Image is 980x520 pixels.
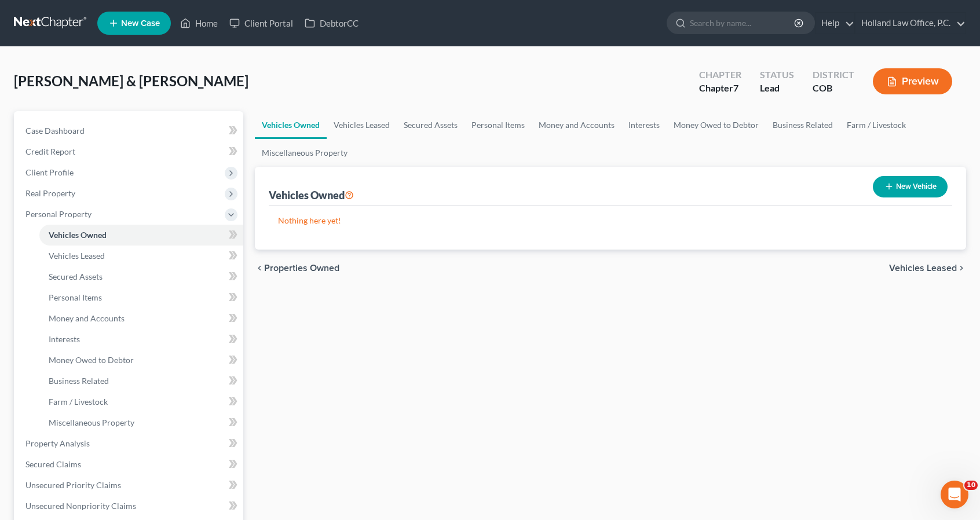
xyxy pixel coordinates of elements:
[49,376,109,386] span: Business Related
[25,147,75,156] span: Credit Report
[269,188,354,202] div: Vehicles Owned
[49,418,134,427] span: Miscellaneous Property
[733,82,738,93] span: 7
[39,287,243,308] a: Personal Items
[465,111,532,139] a: Personal Items
[690,12,796,34] input: Search by name...
[49,313,125,323] span: Money and Accounts
[39,371,243,391] a: Business Related
[299,13,364,34] a: DebtorCC
[16,120,243,141] a: Case Dashboard
[39,308,243,329] a: Money and Accounts
[889,263,966,273] button: Vehicles Leased chevron_right
[49,397,108,407] span: Farm / Livestock
[25,126,85,136] span: Case Dashboard
[49,355,134,365] span: Money Owed to Debtor
[39,225,243,246] a: Vehicles Owned
[25,209,92,219] span: Personal Property
[873,68,952,94] button: Preview
[964,481,978,490] span: 10
[25,501,136,511] span: Unsecured Nonpriority Claims
[224,13,299,34] a: Client Portal
[532,111,621,139] a: Money and Accounts
[889,263,957,273] span: Vehicles Leased
[760,82,794,95] div: Lead
[49,230,107,240] span: Vehicles Owned
[16,433,243,454] a: Property Analysis
[699,82,741,95] div: Chapter
[760,68,794,82] div: Status
[957,263,966,273] i: chevron_right
[25,188,75,198] span: Real Property
[49,292,102,302] span: Personal Items
[121,19,160,28] span: New Case
[699,68,741,82] div: Chapter
[39,266,243,287] a: Secured Assets
[25,459,81,469] span: Secured Claims
[174,13,224,34] a: Home
[813,82,854,95] div: COB
[855,13,966,34] a: Holland Law Office, P.C.
[941,481,968,508] iframe: Intercom live chat
[39,391,243,412] a: Farm / Livestock
[255,263,264,273] i: chevron_left
[25,167,74,177] span: Client Profile
[840,111,913,139] a: Farm / Livestock
[49,334,80,344] span: Interests
[816,13,854,34] a: Help
[278,215,943,226] p: Nothing here yet!
[49,251,105,261] span: Vehicles Leased
[255,111,327,139] a: Vehicles Owned
[14,72,248,89] span: [PERSON_NAME] & [PERSON_NAME]
[397,111,465,139] a: Secured Assets
[16,141,243,162] a: Credit Report
[49,272,103,281] span: Secured Assets
[25,438,90,448] span: Property Analysis
[327,111,397,139] a: Vehicles Leased
[255,263,339,273] button: chevron_left Properties Owned
[16,475,243,496] a: Unsecured Priority Claims
[16,496,243,517] a: Unsecured Nonpriority Claims
[264,263,339,273] span: Properties Owned
[813,68,854,82] div: District
[39,329,243,350] a: Interests
[621,111,667,139] a: Interests
[255,139,354,167] a: Miscellaneous Property
[25,480,121,490] span: Unsecured Priority Claims
[667,111,766,139] a: Money Owed to Debtor
[766,111,840,139] a: Business Related
[39,246,243,266] a: Vehicles Leased
[873,176,948,197] button: New Vehicle
[16,454,243,475] a: Secured Claims
[39,412,243,433] a: Miscellaneous Property
[39,350,243,371] a: Money Owed to Debtor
